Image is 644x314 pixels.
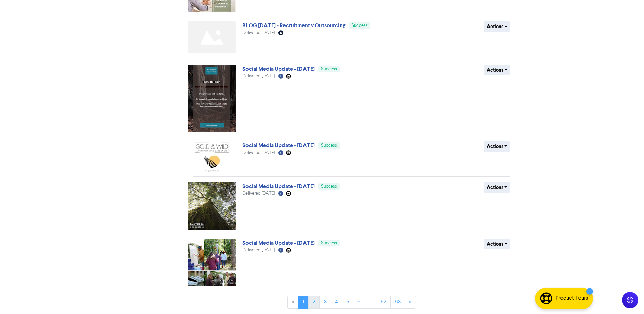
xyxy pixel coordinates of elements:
span: Success [321,67,337,71]
img: image_1758792116103.png [188,65,236,132]
span: Success [321,184,337,189]
button: Actions [484,21,511,32]
span: Delivered [DATE] [242,248,275,252]
button: Actions [484,141,511,152]
a: Social Media Update - [DATE] [242,66,315,72]
a: Page 4 [331,296,342,309]
a: Page 2 [308,296,320,309]
button: Actions [484,182,511,193]
a: » [405,296,416,309]
span: Success [352,23,368,28]
button: Actions [484,239,511,249]
img: image_1758298133137.png [188,239,236,286]
span: Delivered [DATE] [242,151,275,155]
span: Delivered [DATE] [242,191,275,196]
a: Page 62 [376,296,391,309]
iframe: Chat Widget [610,281,644,314]
img: image_1758701252910.png [188,182,236,230]
img: image_1758703592230.jpg [188,141,236,173]
a: Page 6 [353,296,365,309]
a: Page 1 is your current page [298,296,309,309]
button: Actions [484,65,511,75]
a: Social Media Update - [DATE] [242,240,315,246]
a: BLOG [DATE] - Recruitment v Outsourcing [242,22,345,29]
a: Page 63 [390,296,405,309]
a: Page 3 [319,296,331,309]
a: Page 5 [342,296,353,309]
img: Not found [188,21,236,53]
span: Delivered [DATE] [242,74,275,78]
span: Success [321,241,337,245]
a: Social Media Update - [DATE] [242,183,315,190]
a: Social Media Update - [DATE] [242,142,315,149]
span: Delivered [DATE] [242,31,275,35]
span: Success [321,143,337,148]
